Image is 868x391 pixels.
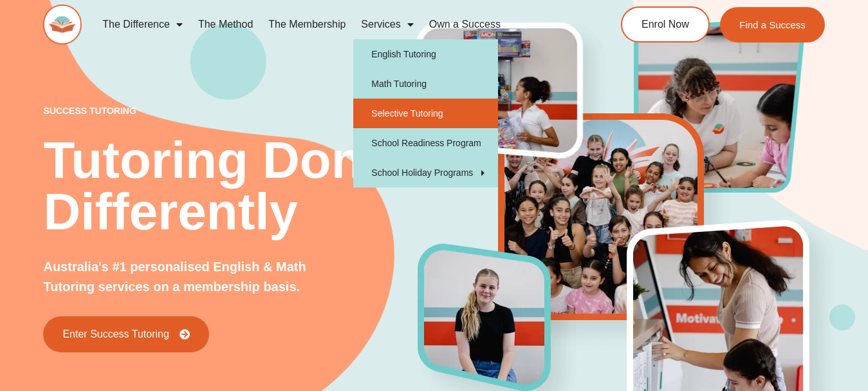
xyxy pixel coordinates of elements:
[43,316,208,352] a: Enter Success Tutoring
[62,329,169,339] span: Enter Success Tutoring
[190,10,261,39] a: The Method
[353,99,498,128] a: Selective Tutoring
[353,69,498,99] a: Math Tutoring
[353,39,498,187] ul: Services
[95,10,576,39] nav: Menu
[720,7,825,43] a: Find a Success
[353,158,498,187] a: School Holiday Programs
[421,10,508,39] a: Own a Success
[621,6,710,43] a: Enrol Now
[739,20,806,30] span: Find a Success
[804,329,868,391] iframe: Chat Widget
[261,10,353,39] a: The Membership
[43,257,317,297] p: Australia's #1 personalised English & Math Tutoring services on a membership basis.
[353,128,498,158] a: School Readiness Program
[43,135,418,238] h2: Tutoring Done Differently
[95,10,190,39] a: The Difference
[353,10,421,39] a: Services
[642,19,689,30] span: Enrol Now
[43,106,418,115] p: success tutoring
[353,39,498,69] a: English Tutoring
